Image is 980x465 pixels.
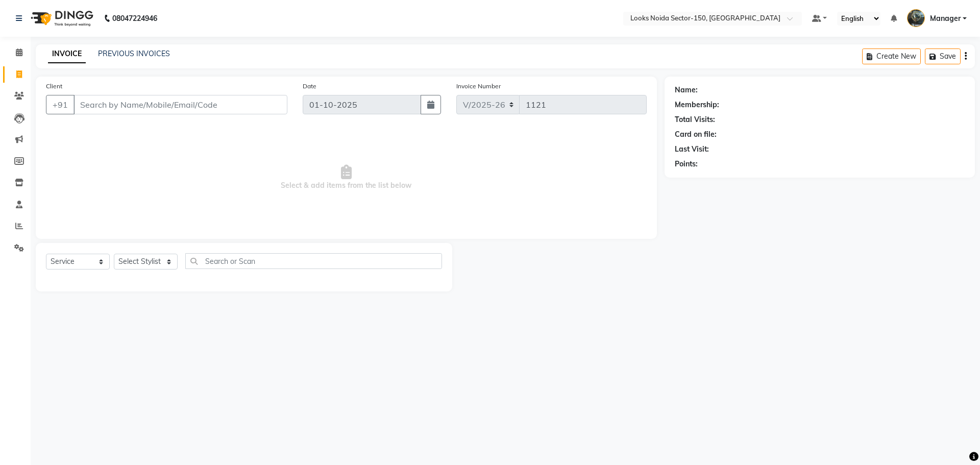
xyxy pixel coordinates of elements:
[73,95,287,114] input: Search by Name/Mobile/Email/Code
[675,85,698,95] div: Name:
[862,48,921,64] button: Create New
[907,9,925,27] img: Manager
[185,253,442,269] input: Search or Scan
[925,48,961,64] button: Save
[303,82,316,91] label: Date
[112,4,157,33] b: 08047224946
[675,159,698,169] div: Points:
[46,95,75,114] button: +91
[98,49,170,58] a: PREVIOUS INVOICES
[48,45,86,63] a: INVOICE
[26,4,96,33] img: logo
[675,114,715,125] div: Total Visits:
[456,82,501,91] label: Invoice Number
[930,13,961,24] span: Manager
[46,127,647,229] span: Select & add items from the list below
[675,100,719,110] div: Membership:
[675,144,709,155] div: Last Visit:
[675,129,717,140] div: Card on file:
[46,82,62,91] label: Client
